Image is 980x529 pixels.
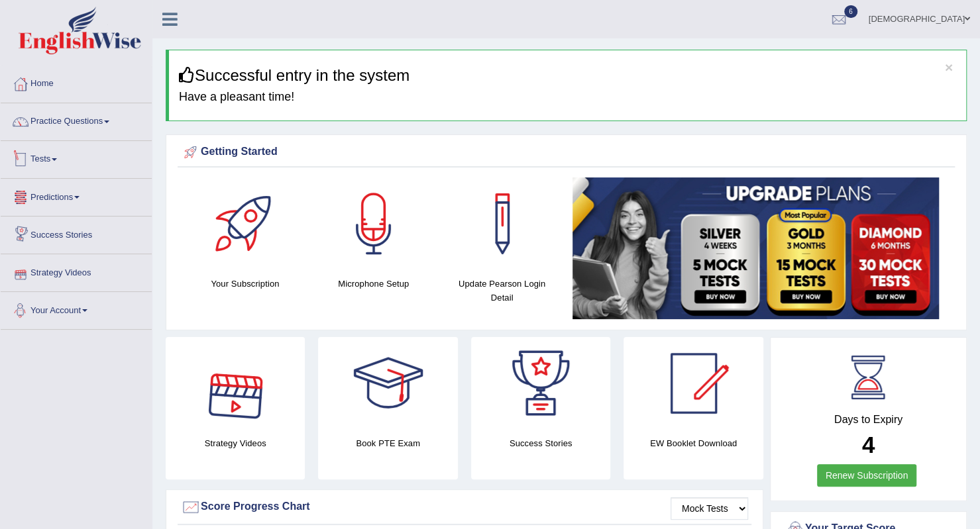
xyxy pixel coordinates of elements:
h4: Book PTE Exam [318,436,457,450]
h4: Success Stories [471,436,610,450]
h4: Your Subscription [188,277,303,291]
h4: Days to Expiry [785,414,952,426]
button: × [945,60,953,74]
a: Success Stories [1,216,152,250]
h4: EW Booklet Download [624,436,763,450]
a: Practice Questions [1,103,152,136]
div: Getting Started [181,142,952,162]
div: Score Progress Chart [181,497,748,517]
h4: Microphone Setup [316,277,431,291]
h4: Have a pleasant time! [179,91,956,104]
a: Tests [1,141,152,174]
a: Your Account [1,292,152,325]
a: Renew Subscription [817,464,917,487]
span: 6 [844,5,857,18]
h3: Successful entry in the system [179,67,956,84]
h4: Update Pearson Login Detail [445,277,560,305]
b: 4 [862,432,875,457]
h4: Strategy Videos [166,436,305,450]
img: small5.jpg [572,177,939,319]
a: Home [1,66,152,99]
a: Predictions [1,179,152,212]
a: Strategy Videos [1,254,152,287]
